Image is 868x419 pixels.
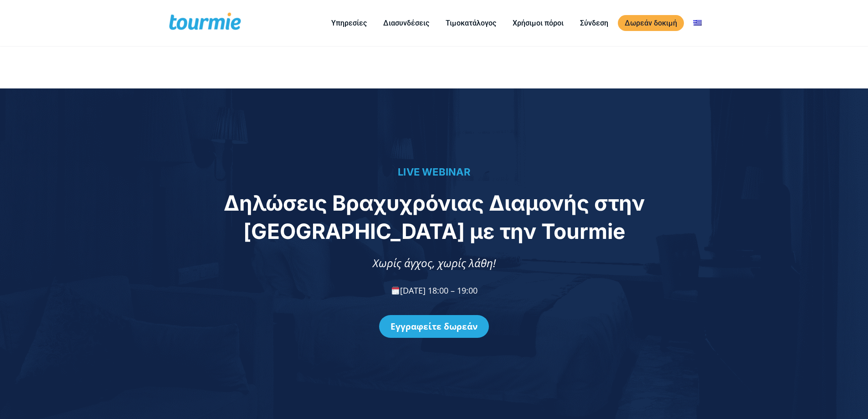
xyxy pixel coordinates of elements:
a: Υπηρεσίες [324,17,374,29]
a: Σύνδεση [573,17,615,29]
span: LIVE WEBINAR [398,166,470,178]
a: Τιμοκατάλογος [439,17,503,29]
span: [DATE] 18:00 – 19:00 [390,285,478,296]
a: Εγγραφείτε δωρεάν [379,315,489,338]
span: Δηλώσεις Βραχυχρόνιας Διαμονής στην [GEOGRAPHIC_DATA] με την Tourmie [224,190,645,244]
a: Δωρεάν δοκιμή [618,15,684,31]
a: Χρήσιμοι πόροι [506,17,570,29]
span: Χωρίς άγχος, χωρίς λάθη! [373,255,496,270]
a: Διασυνδέσεις [376,17,436,29]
